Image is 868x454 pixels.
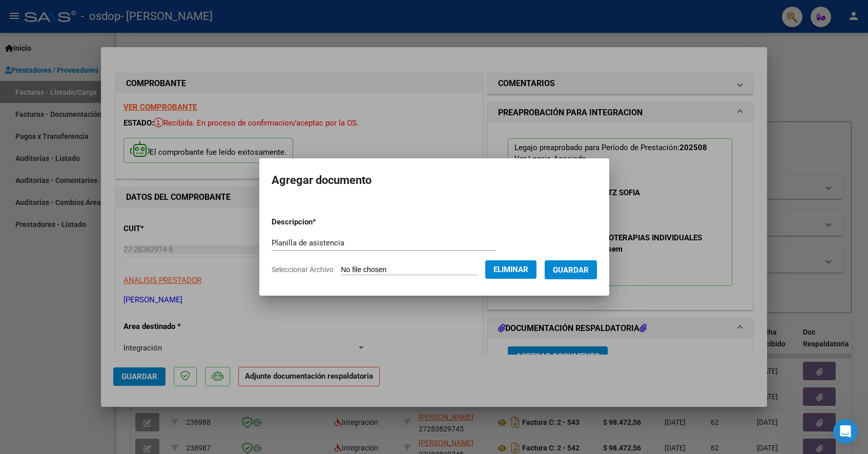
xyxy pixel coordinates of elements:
[553,265,589,275] span: Guardar
[545,260,597,279] button: Guardar
[272,171,597,190] h2: Agregar documento
[272,265,334,274] span: Seleccionar Archivo
[485,260,536,279] button: Eliminar
[272,216,369,228] p: Descripcion
[493,265,528,274] span: Eliminar
[833,419,858,444] div: Open Intercom Messenger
